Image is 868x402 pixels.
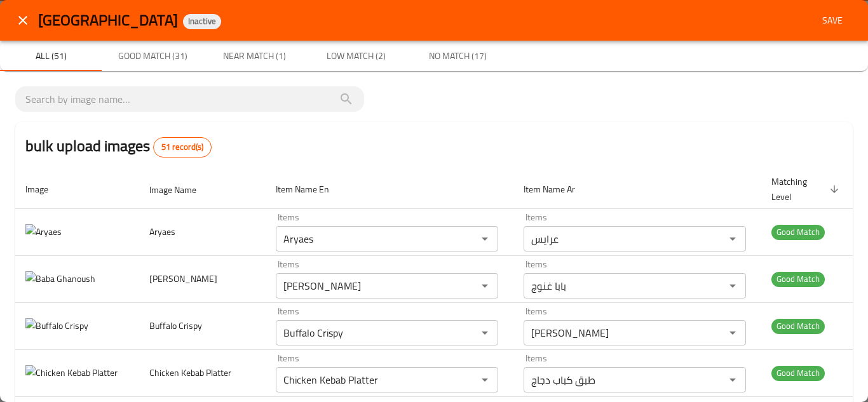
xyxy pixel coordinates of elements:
button: Open [476,324,494,342]
span: Image Name [149,182,213,198]
span: Matching Level [771,174,843,204]
th: Item Name Ar [513,170,761,209]
span: Good Match [771,272,825,286]
button: Open [724,371,742,389]
span: Low Match (2) [313,48,399,64]
span: [PERSON_NAME] [149,271,217,287]
input: search [25,89,354,109]
img: Chicken Kebab Platter [25,365,118,381]
button: Open [724,230,742,248]
span: Buffalo Crispy [149,318,202,334]
span: Inactive [183,16,221,27]
span: Near Match (1) [211,48,297,64]
span: Aryaes [149,224,175,240]
button: Open [724,324,742,342]
img: Buffalo Crispy [25,318,88,334]
img: Aryaes [25,224,62,240]
span: Good Match (31) [109,48,196,64]
img: Baba Ghanoush [25,271,95,287]
span: 51 record(s) [154,141,211,154]
span: No Match (17) [414,48,501,64]
span: [GEOGRAPHIC_DATA] [38,6,178,34]
button: Open [476,277,494,295]
button: close [8,5,38,36]
span: Save [817,13,848,29]
th: Item Name En [266,170,513,209]
button: Open [476,230,494,248]
button: Open [724,277,742,295]
th: Image [15,170,139,209]
span: Good Match [771,225,825,239]
button: Open [476,371,494,389]
span: All (51) [8,48,94,64]
span: Good Match [771,319,825,333]
div: Inactive [183,14,221,29]
span: Good Match [771,366,825,380]
span: Chicken Kebab Platter [149,365,231,381]
button: Save [812,9,853,32]
div: Total records count [153,137,212,157]
h2: bulk upload images [25,135,212,157]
